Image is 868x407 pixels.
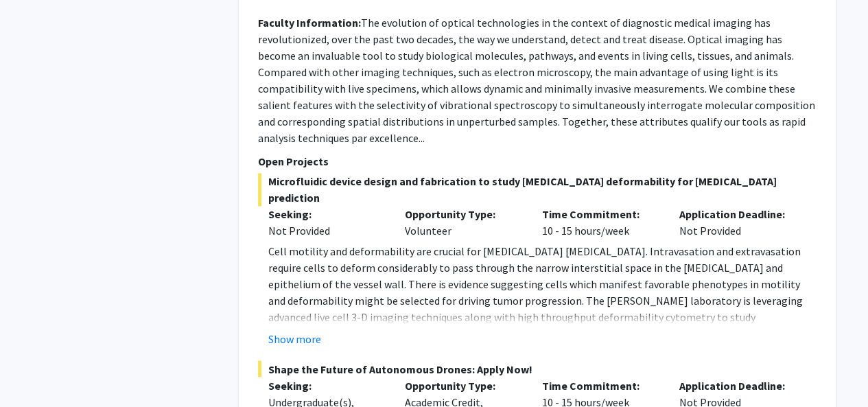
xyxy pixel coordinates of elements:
[542,206,659,222] p: Time Commitment:
[258,16,361,30] b: Faculty Information:
[268,330,321,347] button: Show more
[405,377,521,393] p: Opportunity Type:
[258,153,817,170] p: Open Projects
[542,377,659,393] p: Time Commitment:
[258,173,817,206] span: Microfluidic device design and fabrication to study [MEDICAL_DATA] deformability for [MEDICAL_DAT...
[669,206,806,239] div: Not Provided
[268,377,385,393] p: Seeking:
[268,222,385,239] div: Not Provided
[258,16,815,145] fg-read-more: The evolution of optical technologies in the context of diagnostic medical imaging has revolution...
[395,206,532,239] div: Volunteer
[268,242,817,341] p: Cell motility and deformability are crucial for [MEDICAL_DATA] [MEDICAL_DATA]. Intravasation and ...
[258,360,817,377] span: Shape the Future of Autonomous Drones: Apply Now!
[405,206,521,222] p: Opportunity Type:
[532,206,669,239] div: 10 - 15 hours/week
[268,206,385,222] p: Seeking:
[10,345,58,397] iframe: Chat
[679,206,796,222] p: Application Deadline:
[679,377,796,393] p: Application Deadline:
